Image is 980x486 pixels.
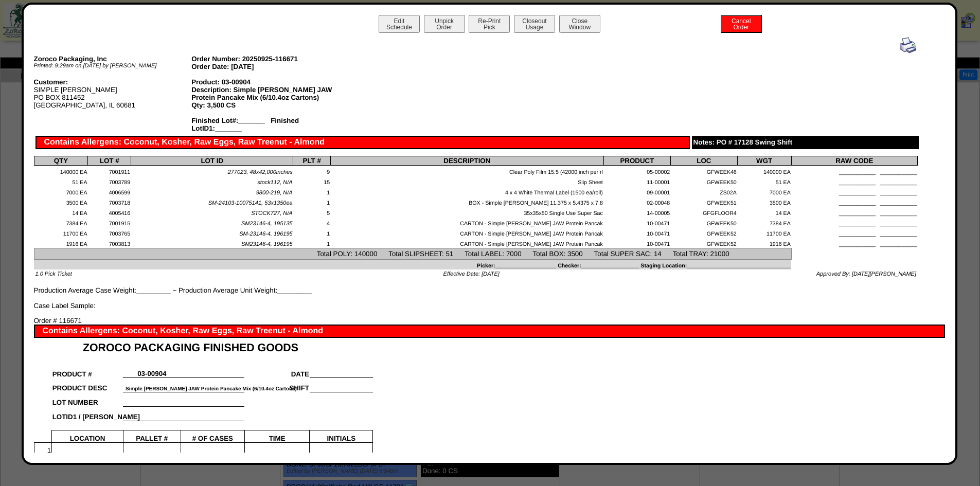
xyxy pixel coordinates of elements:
td: PRODUCT DESC [52,378,123,392]
div: SIMPLE [PERSON_NAME] PO BOX 811452 [GEOGRAPHIC_DATA], IL 60681 [34,78,192,109]
div: Order Number: 20250925-116671 [191,55,349,63]
button: Re-PrintPick [469,15,510,33]
td: Slip Sheet [331,176,604,186]
td: ____________ ____________ [791,176,917,186]
td: CARTON - Simple [PERSON_NAME] JAW Protein Pancak [331,227,604,238]
td: 7000 EA [34,186,88,196]
td: PALLET # [123,430,181,443]
td: Clear Poly Film 15.5 (42000 inch per rl [331,166,604,176]
td: 1 [293,227,331,238]
td: 7003718 [88,196,131,207]
td: 51 EA [737,176,791,186]
td: 11700 EA [34,227,88,238]
td: GFWEEK52 [671,238,738,248]
font: Simple [PERSON_NAME] JAW Protein Pancake Mix (6/10.4oz Cartons) [126,386,297,392]
th: LOT # [88,156,131,166]
td: 1 [293,186,331,196]
td: SHIFT [244,378,310,392]
td: 7001911 [88,166,131,176]
div: Printed: 9:29am on [DATE] by [PERSON_NAME] [34,63,192,69]
td: 35x35x50 Single Use Super Sac [331,207,604,217]
th: QTY [34,156,88,166]
td: 1916 EA [34,238,88,248]
td: GFWEEK52 [671,227,738,238]
span: Effective Date: [DATE] [443,271,500,277]
td: CARTON - Simple [PERSON_NAME] JAW Protein Pancak [331,217,604,227]
div: Order Date: [DATE] [191,63,349,70]
td: LOT NUMBER [52,392,123,406]
td: 11700 EA [737,227,791,238]
td: GFWEEK51 [671,196,738,207]
td: 7000 EA [737,186,791,196]
td: ____________ ____________ [791,238,917,248]
td: ____________ ____________ [791,166,917,176]
div: Customer: [34,78,192,86]
td: 4 x 4 White Thermal Label (1500 ea/roll) [331,186,604,196]
th: LOT ID [131,156,293,166]
td: 7003789 [88,176,131,186]
td: GFGFLOOR4 [671,207,738,217]
td: GFWEEK50 [671,217,738,227]
span: STOCK727, N/A [251,210,293,217]
td: 51 EA [34,176,88,186]
td: ____________ ____________ [791,227,917,238]
div: Contains Allergens: Coconut, Kosher, Raw Eggs, Raw Treenut - Almond [35,136,690,149]
button: CancelOrder [721,15,762,33]
td: 14-00005 [603,207,670,217]
td: LOTID1 / [PERSON_NAME] [52,406,123,421]
td: 05-00002 [603,166,670,176]
td: 1 [293,196,331,207]
th: PLT # [293,156,331,166]
span: SM-24103-10075141, 53x1350ea [208,200,293,206]
span: SM23146-4, 195135 [241,221,293,227]
td: 4 [293,217,331,227]
td: 7384 EA [737,217,791,227]
div: Production Average Case Weight:_________ ~ Production Average Unit Weight:_________ Case Label Sa... [34,37,918,310]
td: ZOROCO PACKAGING FINISHED GOODS [52,338,373,354]
td: GFWEEK46 [671,166,738,176]
td: ZS02A [671,186,738,196]
td: 7003765 [88,227,131,238]
td: 10-00471 [603,217,670,227]
button: CloseWindow [559,15,600,33]
span: Approved By: [DATE][PERSON_NAME] [816,271,916,277]
td: 1916 EA [737,238,791,248]
td: 3500 EA [737,196,791,207]
td: Total POLY: 140000 Total SLIPSHEET: 51 Total LABEL: 7000 Total BOX: 3500 Total SUPER SAC: 14 Tota... [34,248,791,259]
td: 09-00001 [603,186,670,196]
div: Zoroco Packaging, Inc [34,55,192,63]
td: 7384 EA [34,217,88,227]
th: LOC [671,156,738,166]
td: 4006599 [88,186,131,196]
td: ____________ ____________ [791,207,917,217]
a: CloseWindow [558,23,601,31]
button: CloseoutUsage [514,15,555,33]
button: EditSchedule [379,15,420,33]
td: 9 [293,166,331,176]
td: CARTON - Simple [PERSON_NAME] JAW Protein Pancak [331,238,604,248]
div: Notes: PO # 17128 Swing Shift [692,136,919,149]
td: 03-00904 [123,364,181,378]
div: Finished Lot#:_______ Finished LotID1:_______ [191,117,349,132]
td: TIME [244,430,310,443]
td: 3500 EA [34,196,88,207]
th: WGT [737,156,791,166]
td: 7003813 [88,238,131,248]
td: 1 [34,443,52,455]
div: Product: 03-00904 [191,78,349,86]
td: 10-00471 [603,238,670,248]
td: 140000 EA [34,166,88,176]
td: LOCATION [52,430,123,443]
th: DESCRIPTION [331,156,604,166]
td: 140000 EA [737,166,791,176]
td: BOX - Simple [PERSON_NAME] 11.375 x 5.4375 x 7.8 [331,196,604,207]
td: 11-00001 [603,176,670,186]
td: 02-00048 [603,196,670,207]
span: SM-23146-4, 196195 [239,231,292,237]
td: DATE [244,364,310,378]
td: 15 [293,176,331,186]
span: stock112, N/A [257,179,292,186]
td: ____________ ____________ [791,186,917,196]
td: 10-00471 [603,227,670,238]
span: 9800-219, N/A [256,190,293,196]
